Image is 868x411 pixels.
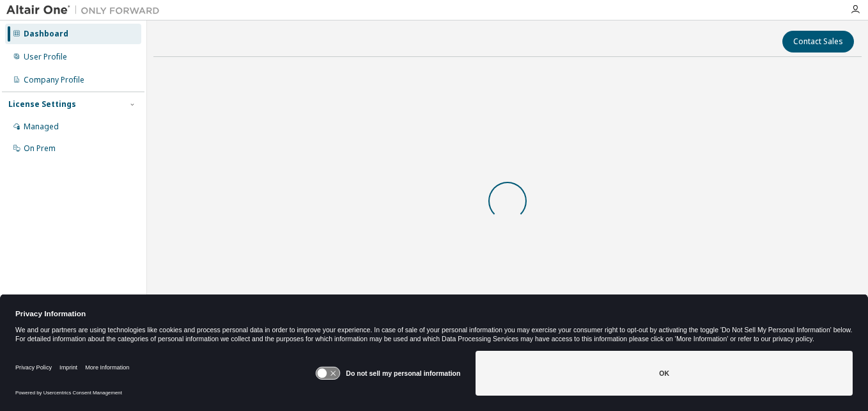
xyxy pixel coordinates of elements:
div: Dashboard [24,29,68,39]
div: On Prem [24,143,56,154]
img: Altair One [6,4,166,17]
div: User Profile [24,52,67,62]
div: Managed [24,122,59,132]
div: License Settings [8,99,76,109]
div: Company Profile [24,75,84,85]
button: Contact Sales [782,31,854,52]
